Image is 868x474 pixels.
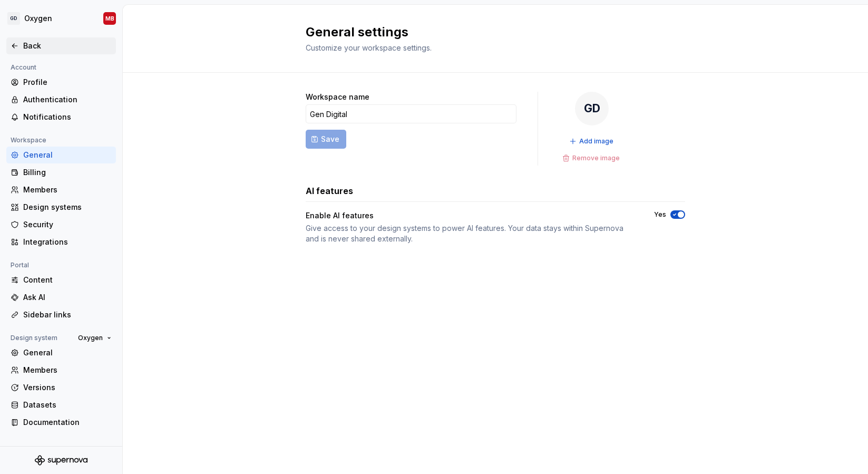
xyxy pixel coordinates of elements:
[23,167,112,178] div: Billing
[78,334,103,342] span: Oxygen
[6,61,41,74] div: Account
[306,92,369,102] label: Workspace name
[23,309,112,320] div: Sidebar links
[6,216,116,233] a: Security
[6,109,116,125] a: Notifications
[23,292,112,303] div: Ask AI
[575,92,609,125] div: GD
[105,14,114,23] div: MB
[6,332,62,344] div: Design system
[23,150,112,160] div: General
[6,259,33,272] div: Portal
[23,77,112,88] div: Profile
[6,379,116,396] a: Versions
[23,382,112,393] div: Versions
[6,344,116,361] a: General
[6,134,51,147] div: Workspace
[6,234,116,250] a: Integrations
[6,199,116,216] a: Design systems
[23,347,112,358] div: General
[654,210,666,219] label: Yes
[23,219,112,230] div: Security
[35,455,87,466] svg: Supernova Logo
[6,306,116,323] a: Sidebar links
[7,12,20,25] div: GD
[23,202,112,212] div: Design systems
[306,185,353,197] h3: AI features
[6,91,116,108] a: Authentication
[23,185,112,195] div: Members
[579,137,613,146] span: Add image
[306,24,672,41] h2: General settings
[6,289,116,306] a: Ask AI
[2,7,120,30] button: GDOxygenMB
[23,237,112,247] div: Integrations
[23,94,112,105] div: Authentication
[6,396,116,413] a: Datasets
[6,37,116,54] a: Back
[23,365,112,375] div: Members
[23,275,112,285] div: Content
[306,223,635,244] div: Give access to your design systems to power AI features. Your data stays within Supernova and is ...
[23,112,112,122] div: Notifications
[306,43,432,52] span: Customize your workspace settings.
[24,13,52,24] div: Oxygen
[6,181,116,198] a: Members
[23,400,112,410] div: Datasets
[6,164,116,181] a: Billing
[6,74,116,91] a: Profile
[6,147,116,163] a: General
[23,41,112,51] div: Back
[306,210,635,221] div: Enable AI features
[6,272,116,288] a: Content
[6,414,116,431] a: Documentation
[566,134,618,149] button: Add image
[23,417,112,428] div: Documentation
[6,362,116,379] a: Members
